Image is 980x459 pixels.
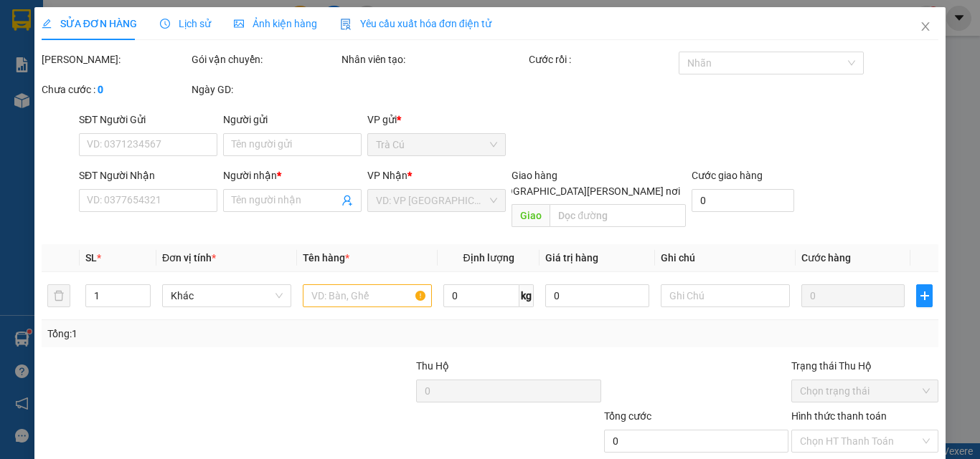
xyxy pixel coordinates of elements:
img: icon [340,19,352,30]
div: Người gửi [223,112,362,127]
span: Lịch sử [160,18,211,29]
span: SỬA ĐƠN HÀNG [42,18,137,29]
span: Khác [171,285,283,306]
span: clock-circle [160,19,170,29]
input: Cước giao hàng [692,189,794,212]
input: 0 [801,284,905,307]
span: Ảnh kiện hàng [234,18,317,29]
div: 0283510076 [93,62,239,82]
span: CR : [11,92,33,107]
div: SĐT Người Nhận [79,168,217,183]
span: Đơn vị tính [162,252,216,264]
span: Giao hàng [512,170,557,181]
div: VP gửi [367,112,506,127]
div: Cước rồi : [529,52,676,67]
input: Ghi Chú [661,284,790,307]
span: [GEOGRAPHIC_DATA][PERSON_NAME] nơi [484,183,686,199]
button: Close [905,7,946,47]
span: Thu Hộ [416,360,449,372]
span: VP Nhận [367,170,407,181]
span: Gửi: [12,14,34,29]
input: VD: Bàn, Ghế [303,284,432,307]
span: Giá trị hàng [545,252,598,264]
div: Trạng thái Thu Hộ [791,358,938,374]
span: Chọn trạng thái [800,380,930,402]
div: Gói vận chuyển: [192,52,339,67]
div: LABO ASIA [93,44,239,62]
div: [PERSON_NAME]: [42,52,189,67]
span: plus [917,290,932,301]
div: Trà Cú [12,12,83,29]
div: Ngày GD: [192,82,339,97]
span: Trà Cú [376,134,497,155]
div: Tổng: 1 [47,326,380,342]
span: Tên hàng [303,252,349,264]
span: kg [519,284,534,307]
button: delete [47,284,70,307]
span: Định lượng [463,252,514,264]
div: Chưa cước : [42,82,189,97]
input: Dọc đường [550,204,686,227]
span: Yêu cầu xuất hóa đơn điện tử [340,18,491,29]
span: user-add [341,195,353,206]
span: edit [42,19,52,29]
span: Tổng cước [604,410,651,422]
span: SL [85,252,97,264]
span: close [920,21,931,32]
div: SĐT Người Gửi [79,112,217,127]
b: 0 [98,84,103,95]
span: Cước hàng [801,252,851,264]
label: Cước giao hàng [692,170,763,181]
span: Giao [512,204,550,227]
span: picture [234,19,244,29]
div: 20.000 [11,90,85,107]
div: [GEOGRAPHIC_DATA] [93,12,239,44]
div: Nhân viên tạo: [341,52,526,67]
th: Ghi chú [655,244,796,272]
span: Nhận: [93,12,128,27]
label: Hình thức thanh toán [791,410,887,422]
button: plus [916,284,933,307]
div: Người nhận [223,168,362,183]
